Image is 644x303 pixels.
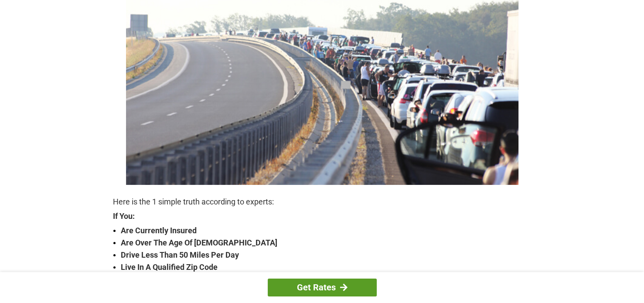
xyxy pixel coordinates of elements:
[113,212,532,220] strong: If You:
[121,261,532,273] strong: Live In A Qualified Zip Code
[121,249,532,261] strong: Drive Less Than 50 Miles Per Day
[121,225,532,237] strong: Are Currently Insured
[113,196,532,208] p: Here is the 1 simple truth according to experts:
[121,237,532,249] strong: Are Over The Age Of [DEMOGRAPHIC_DATA]
[268,279,377,296] a: Get Rates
